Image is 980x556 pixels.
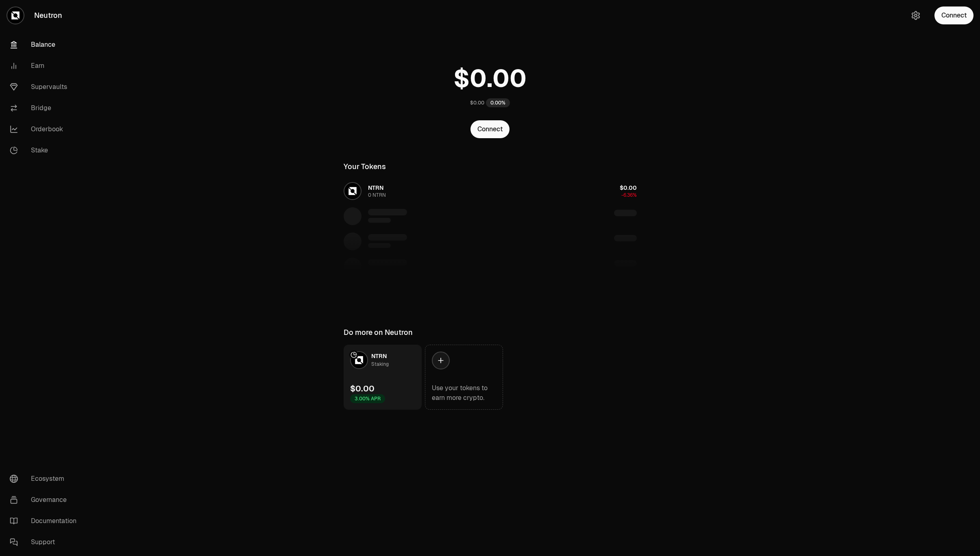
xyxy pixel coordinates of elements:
[371,360,389,368] div: Staking
[344,345,422,410] a: NTRN LogoNTRNStaking$0.003.00% APR
[470,100,484,106] div: $0.00
[3,98,88,119] a: Bridge
[3,55,88,76] a: Earn
[344,161,386,172] div: Your Tokens
[3,119,88,140] a: Orderbook
[486,98,510,107] div: 0.00%
[350,394,385,403] div: 3.00% APR
[3,76,88,98] a: Supervaults
[350,383,375,394] div: $0.00
[934,7,973,24] button: Connect
[470,120,510,138] button: Connect
[425,345,503,410] a: Use your tokens to earn more crypto.
[351,352,367,368] img: NTRN Logo
[3,140,88,161] a: Stake
[344,327,413,338] div: Do more on Neutron
[3,489,88,510] a: Governance
[3,510,88,532] a: Documentation
[3,34,88,55] a: Balance
[3,468,88,489] a: Ecosystem
[371,352,387,360] span: NTRN
[3,532,88,553] a: Support
[432,383,496,403] div: Use your tokens to earn more crypto.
